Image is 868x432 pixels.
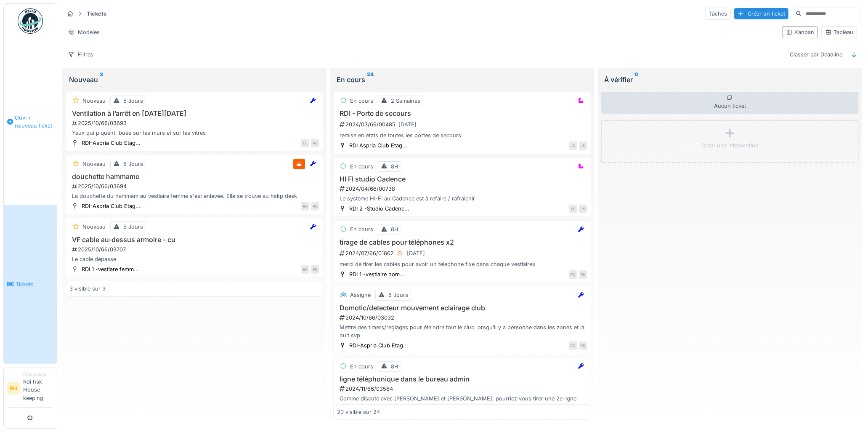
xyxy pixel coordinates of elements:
h3: ligne téléphonique dans le bureau admin [337,375,587,383]
div: 3 visible sur 3 [69,285,106,293]
a: Tickets [4,205,57,364]
div: 20 visible sur 24 [337,408,380,416]
div: Créer une intervention [701,141,759,149]
div: Aucun ticket [601,92,859,114]
h3: tirage de cables pour téléphones x2 [337,238,587,246]
div: RDI-Aspria Club Etag... [82,139,141,147]
div: JS [579,141,587,150]
div: PD [579,341,587,350]
div: RA [301,265,309,274]
div: 2 Semaines [391,97,420,105]
div: PD [311,265,319,274]
div: PD [579,270,587,279]
div: 2024/07/66/01862 [339,248,587,259]
sup: 0 [635,75,639,85]
div: FC [569,341,577,350]
div: 2025/10/66/03707 [71,245,319,253]
h3: RDI - Porte de secours [337,109,587,117]
div: Nouveau [82,160,106,168]
h3: Ventilation à l’arrêt en [DATE][DATE] [69,109,319,117]
div: Mettre des timers/reglages pour éteindre tout le club lorsqu’il y a personne dans les zones et la... [337,323,587,339]
sup: 3 [100,75,103,85]
div: En cours [350,225,373,233]
div: Classer par Deadline [786,48,846,61]
div: [DATE] [407,249,425,257]
div: En cours [350,363,373,371]
div: 8H [391,363,398,371]
div: Nouveau [69,75,320,85]
div: RDI 1 -vestiaire hom... [349,270,405,278]
span: Tickets [16,280,53,288]
img: Badge_color-CXgf-gQk.svg [18,8,43,34]
div: PD [311,139,319,147]
div: Comme discuté avec [PERSON_NAME] et [PERSON_NAME], pourriez vous tirer une 2e ligne téléphonique ... [337,395,587,411]
div: 8H [391,163,398,171]
div: RDI Aspria Club Etag... [349,141,407,149]
h3: douchette hammame [69,173,319,181]
div: 5 Jours [123,97,143,105]
h3: Domotic/detecteur mouvement eclairage club [337,304,587,312]
div: En cours [337,75,587,85]
div: remise en états de toutes les portes de secours [337,131,587,139]
div: RDI-Aspria Club Etag... [349,341,408,349]
div: JS [569,141,577,150]
div: 2025/10/66/03694 [71,182,319,190]
div: RDI-Aspria Club Etag... [82,202,141,210]
div: En cours [350,97,373,105]
div: Créer un ticket [734,8,788,19]
div: LL [301,139,309,147]
div: 5 Jours [123,160,143,168]
div: XP [569,205,577,213]
div: RDI 2 -Studio Cadenc... [349,205,409,213]
div: 2024/04/66/00738 [339,185,587,193]
div: Nouveau [82,97,106,105]
div: 5 Jours [123,223,143,231]
div: 2024/11/66/03564 [339,385,587,393]
div: Tableau [825,28,853,36]
div: Le cable dépasse [69,255,319,263]
div: 5 Jours [388,291,408,299]
a: RH DemandeurRdi hsk House keeping [7,371,53,408]
div: Tâches [705,8,731,20]
div: RH [301,202,309,211]
div: 8H [391,225,398,233]
div: Yeux qui piquent, buée sur les murs et sur les vitres [69,129,319,137]
div: merci de tirer les cables pour avoir un telephone fixe dans chaque vestiaires [337,260,587,268]
div: À vérifier [605,75,855,85]
div: Filtres [64,48,97,61]
div: Demandeur [23,371,53,378]
a: Ouvrir nouveau ticket [4,38,57,205]
strong: Tickets [83,10,110,18]
div: Le système Hi-Fi au Cadence est à refaire / rafraichir [337,195,587,203]
div: FC [569,270,577,279]
div: 2024/10/66/03032 [339,314,587,322]
li: RH [7,382,20,395]
div: PD [311,202,319,211]
div: RDI 1 -vestiare femm... [82,265,139,273]
div: Kanban [786,28,814,36]
h3: HI FI studio Cadence [337,175,587,183]
span: Ouvrir nouveau ticket [15,114,53,130]
div: Nouveau [82,223,106,231]
div: 2025/10/66/03693 [71,119,319,127]
div: JS [579,205,587,213]
li: Rdi hsk House keeping [23,371,53,405]
div: 2024/03/66/00485 [339,119,587,130]
div: Modèles [64,26,104,38]
div: [DATE] [398,120,417,128]
sup: 24 [367,75,374,85]
div: En cours [350,163,373,171]
h3: VF cable au-dessus armoire - cu [69,236,319,244]
div: Assigné [350,291,371,299]
div: La douchette du hammam au vestiaire femme s'est enlevée. Elle se trouve au hskp desk [69,192,319,200]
